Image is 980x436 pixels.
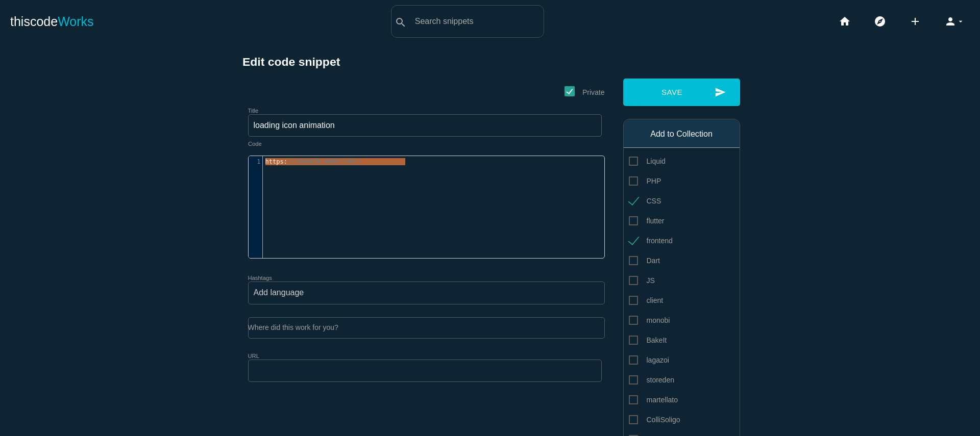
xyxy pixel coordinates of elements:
[265,158,284,165] span: https
[565,86,605,99] span: Private
[629,374,674,387] span: storeden
[287,158,361,165] span: //[DOMAIN_NAME][URL]
[874,5,886,38] i: explore
[629,215,665,227] span: flutter
[629,254,660,267] span: Dart
[944,5,957,38] i: person
[629,274,655,287] span: JS
[242,55,340,68] b: Edit code snippet
[629,294,664,307] span: client
[715,79,726,106] i: send
[629,195,661,208] span: CSS
[249,158,262,165] div: 1
[629,354,669,367] span: lagazoi
[410,11,544,32] input: Search snippets
[248,141,262,147] label: Code
[629,235,673,247] span: frontend
[909,5,921,38] i: add
[629,334,667,347] span: BakeIt
[957,5,965,38] i: arrow_drop_down
[629,314,670,327] span: monobi
[629,394,678,406] span: martellato
[248,275,272,281] label: Hashtags
[629,130,734,139] h6: Add to Collection
[629,414,680,426] span: ColliSoligo
[839,5,851,38] i: home
[395,6,407,39] i: search
[10,5,94,38] a: thiscodeWorks
[391,6,410,37] button: search
[248,353,259,359] label: URL
[254,282,315,303] input: Add language
[248,108,259,114] label: Title
[623,79,740,106] button: sendSave
[629,175,661,188] span: PHP
[248,323,338,331] label: Where did this work for you?
[265,158,361,165] span: :
[58,14,93,29] span: Works
[629,155,666,168] span: Liquid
